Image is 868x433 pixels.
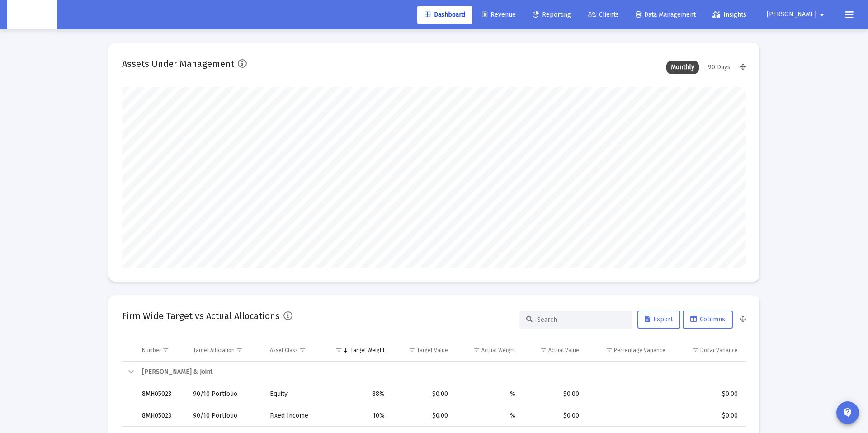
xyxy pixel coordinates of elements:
span: Show filter options for column 'Actual Weight' [473,347,480,353]
mat-icon: contact_support [842,407,853,418]
div: 88% [330,390,384,399]
span: Dashboard [425,11,465,19]
span: Show filter options for column 'Target Weight' [335,347,342,353]
td: Column Dollar Variance [672,339,746,361]
td: Column Target Value [391,339,454,361]
td: Fixed Income [264,405,323,427]
td: Column Actual Value [522,339,585,361]
div: $0.00 [528,390,579,399]
a: Data Management [628,6,703,24]
span: Show filter options for column 'Number' [162,347,169,353]
div: $0.00 [678,390,738,399]
td: 8MH05023 [136,405,187,427]
span: Clients [588,11,619,19]
input: Search [537,316,626,324]
div: 10% [330,411,384,420]
span: Data Management [636,11,696,19]
td: Column Asset Class [264,339,323,361]
div: Target Value [417,347,448,354]
div: Asset Class [270,347,298,354]
div: Actual Weight [481,347,515,354]
td: 90/10 Portfolio [187,383,264,405]
div: Target Allocation [193,347,235,354]
button: Export [637,311,680,329]
button: Columns [683,311,733,329]
div: Percentage Variance [614,347,665,354]
span: Show filter options for column 'Asset Class' [299,347,306,353]
span: Columns [690,315,725,323]
td: Column Target Allocation [187,339,264,361]
td: Column Target Weight [323,339,391,361]
div: $0.00 [528,411,579,420]
span: Show filter options for column 'Actual Value' [540,347,547,353]
div: Monthly [666,61,699,74]
span: Show filter options for column 'Target Value' [409,347,415,353]
a: Reporting [525,6,578,24]
span: Insights [712,11,746,19]
div: 90 Days [703,61,735,74]
a: Dashboard [417,6,472,24]
span: Show filter options for column 'Percentage Variance' [606,347,613,353]
img: Dashboard [14,6,50,24]
div: $0.00 [678,411,738,420]
div: $0.00 [397,411,448,420]
td: Column Actual Weight [454,339,522,361]
td: 8MH05023 [136,383,187,405]
td: Column Number [136,339,187,361]
td: Equity [264,383,323,405]
td: 90/10 Portfolio [187,405,264,427]
button: [PERSON_NAME] [756,5,838,24]
div: Dollar Variance [700,347,738,354]
a: Revenue [475,6,523,24]
span: Show filter options for column 'Dollar Variance' [692,347,699,353]
div: % [461,390,516,399]
td: Collapse [122,362,136,383]
a: Insights [705,6,754,24]
span: [PERSON_NAME] [767,11,816,19]
a: Clients [580,6,626,24]
div: Number [142,347,161,354]
mat-icon: arrow_drop_down [816,6,827,24]
h2: Assets Under Management [122,56,234,71]
td: Column Percentage Variance [585,339,672,361]
span: Show filter options for column 'Target Allocation' [236,347,243,353]
div: $0.00 [397,390,448,399]
div: % [461,411,516,420]
span: Reporting [533,11,571,19]
div: [PERSON_NAME] & Joint [142,367,738,377]
span: Revenue [482,11,516,19]
h2: Firm Wide Target vs Actual Allocations [122,309,280,323]
div: Target Weight [350,347,385,354]
div: Actual Value [548,347,579,354]
span: Export [645,315,673,323]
